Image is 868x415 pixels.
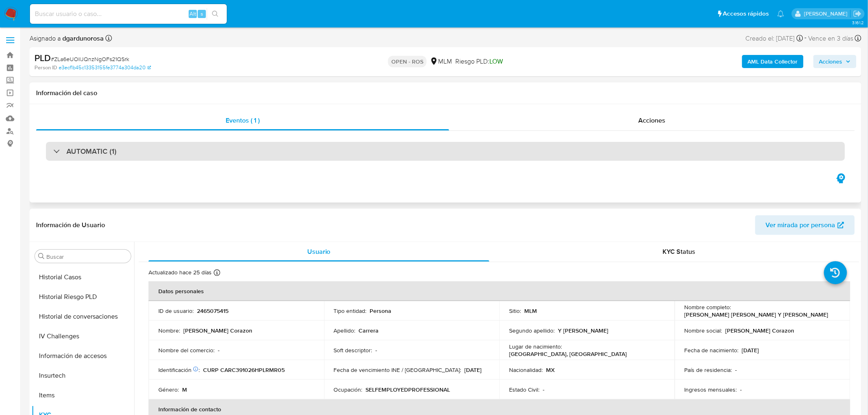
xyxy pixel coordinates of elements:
span: Accesos rápidos [723,9,769,18]
a: Notificaciones [777,10,784,17]
span: Usuario [307,247,331,256]
button: Historial Riesgo PLD [32,287,134,307]
p: - [218,347,219,354]
h1: Información de Usuario [36,221,105,229]
p: MX [546,366,555,374]
p: [GEOGRAPHIC_DATA], [GEOGRAPHIC_DATA] [509,350,627,358]
button: search-icon [207,8,224,20]
p: Identificación : [158,366,200,374]
p: M [182,386,187,393]
p: Soft descriptor : [334,347,372,354]
span: Asignado a [30,34,104,43]
button: Insurtech [32,366,134,385]
p: - [740,386,742,393]
p: SELFEMPLOYEDPROFESSIONAL [366,386,450,393]
p: diego.gardunorosas@mercadolibre.com.mx [804,10,850,18]
a: e3ecf1b45c13353155fe3774a304da20 [59,64,151,71]
h1: Información del caso [36,89,855,97]
p: Nombre del comercio : [158,347,215,354]
button: AML Data Collector [742,55,804,68]
span: KYC Status [663,247,696,256]
p: Fecha de nacimiento : [685,347,739,354]
p: Ocupación : [334,386,363,393]
button: Ver mirada por persona [755,215,855,235]
p: Lugar de nacimiento : [509,343,562,350]
p: Persona [370,307,392,315]
p: - [736,366,737,374]
span: Acciones [819,55,843,68]
p: MLM [524,307,537,315]
th: Datos personales [148,281,850,301]
p: Estado Civil : [509,386,539,393]
span: Vence en 3 días [809,34,854,43]
span: - [805,33,807,44]
p: Nombre social : [685,327,722,334]
p: Fecha de vencimiento INE / [GEOGRAPHIC_DATA] : [334,366,461,374]
p: Segundo apellido : [509,327,555,334]
b: Person ID [34,64,57,71]
p: CURP CARC391026HPLRMR05 [203,366,285,374]
p: [PERSON_NAME] Corazon [726,327,795,334]
p: Nacionalidad : [509,366,543,374]
p: Sitio : [509,307,521,315]
span: LOW [489,57,503,66]
p: Ingresos mensuales : [685,386,737,393]
p: País de residencia : [685,366,732,374]
span: Alt [190,10,196,18]
p: Y [PERSON_NAME] [558,327,608,334]
div: MLM [430,57,452,66]
button: Acciones [813,55,857,68]
b: AML Data Collector [748,55,798,68]
span: s [201,10,203,18]
p: Nombre : [158,327,180,334]
p: Nombre completo : [685,303,731,311]
p: Género : [158,386,179,393]
span: Acciones [638,116,665,125]
button: IV Challenges [32,326,134,346]
span: Eventos ( 1 ) [226,116,260,125]
button: Información de accesos [32,346,134,366]
button: Items [32,385,134,405]
p: [PERSON_NAME] Corazon [183,327,252,334]
span: Riesgo PLD: [455,57,503,66]
button: Buscar [38,253,45,260]
p: Actualizado hace 25 días [148,269,212,276]
div: Creado el: [DATE] [746,33,803,44]
p: [DATE] [465,366,482,374]
div: AUTOMATIC (1) [46,142,845,161]
button: Historial Casos [32,267,134,287]
span: # ZLa6eUOIlJQnzNgOFs21QSrk [51,55,129,63]
p: Apellido : [334,327,356,334]
p: [PERSON_NAME] [PERSON_NAME] Y [PERSON_NAME] [685,311,829,318]
p: OPEN - ROS [388,56,427,67]
b: dgardunorosa [61,34,104,43]
button: Historial de conversaciones [32,307,134,326]
p: ID de usuario : [158,307,194,315]
p: - [376,347,377,354]
span: Ver mirada por persona [766,215,836,235]
p: Tipo entidad : [334,307,367,315]
input: Buscar usuario o caso... [30,9,227,19]
p: 2465075415 [197,307,228,315]
a: Salir [853,9,862,18]
p: Carrera [359,327,379,334]
p: - [543,386,544,393]
h3: AUTOMATIC (1) [66,147,116,156]
b: PLD [34,51,51,64]
p: [DATE] [742,347,759,354]
input: Buscar [46,253,128,260]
